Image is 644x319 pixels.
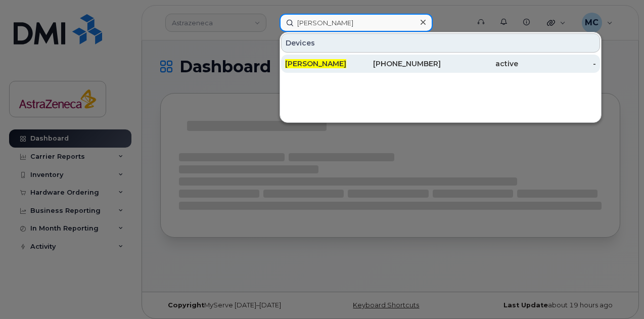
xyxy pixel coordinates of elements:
div: [PHONE_NUMBER] [363,59,441,69]
span: [PERSON_NAME] [285,59,346,68]
a: [PERSON_NAME][PHONE_NUMBER]active- [281,55,600,73]
div: Devices [281,33,600,53]
div: active [441,59,519,69]
div: - [518,59,596,69]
